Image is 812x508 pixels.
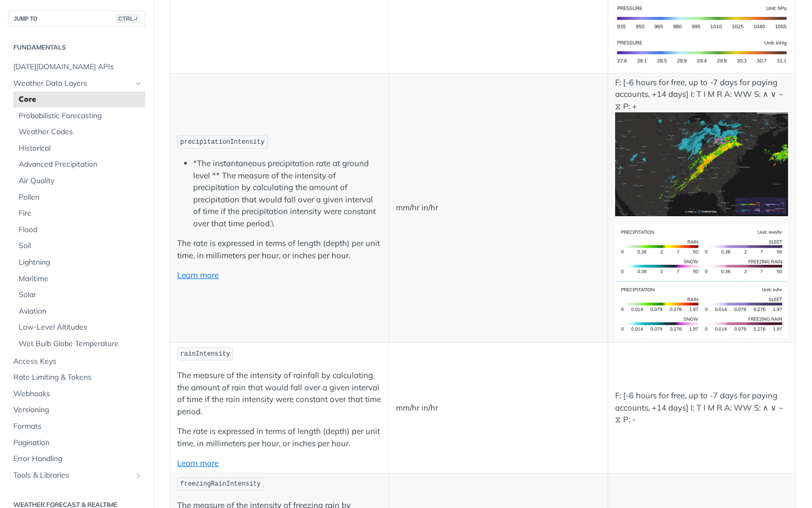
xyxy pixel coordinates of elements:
button: Show subpages for Tools & Libraries [134,471,143,480]
span: Soil [19,241,143,251]
a: Aviation [13,304,145,319]
span: Expand image [615,247,789,257]
a: Wet Bulb Globe Temperature [13,336,145,352]
a: Error Handling [8,451,145,467]
p: The rate is expressed in terms of length (depth) per unit time, in millimeters per hour, or inche... [177,237,382,261]
span: Pollen [19,192,143,203]
span: Access Keys [13,356,143,367]
a: Maritime [13,271,145,287]
p: F: [-6 hours for free, up to -7 days for paying accounts, +14 days] I: T I M R A: WW S: ∧ ∨ ~ ⧖ P: - [615,390,789,426]
span: Flood [19,225,143,235]
a: Historical [13,141,145,157]
p: F: [-6 hours for free, up to -7 days for paying accounts, +14 days] I: T I M R A: WW S: ∧ ∨ ~ ⧖ P: + [615,77,789,217]
a: Formats [8,419,145,435]
span: Low-Level Altitudes [19,322,143,333]
a: Tools & LibrariesShow subpages for Tools & Libraries [8,468,145,484]
span: Webhooks [13,389,143,399]
a: Access Keys [8,354,145,370]
p: mm/hr in/hr [396,202,600,214]
p: mm/hr in/hr [396,402,600,414]
a: Webhooks [8,386,145,402]
span: Expand image [615,12,789,22]
span: Error Handling [13,454,143,464]
a: Lightning [13,255,145,271]
p: The measure of the intensity of rainfall by calculating the amount of rain that would fall over a... [177,370,382,417]
span: CTRL-/ [116,14,139,23]
span: Rate Limiting & Tokens [13,372,143,383]
span: [DATE][DOMAIN_NAME] APIs [13,62,143,72]
span: rainIntensity [180,350,230,358]
a: [DATE][DOMAIN_NAME] APIs [8,59,145,75]
li: *The instantaneous precipitation rate at ground level ** The measure of the intensity of precipit... [193,158,382,230]
a: Advanced Precipitation [13,157,145,173]
span: Pagination [13,438,143,448]
a: Soil [13,238,145,254]
a: Air Quality [13,173,145,189]
a: Fire [13,206,145,222]
span: Versioning [13,405,143,415]
a: Low-Level Altitudes [13,319,145,335]
span: Wet Bulb Globe Temperature [19,339,143,349]
span: Fire [19,208,143,219]
a: Weather Data LayersHide subpages for Weather Data Layers [8,76,145,92]
span: Formats [13,421,143,432]
span: Expand image [615,46,789,56]
a: Learn more [177,458,219,468]
span: Historical [19,143,143,154]
span: Advanced Precipitation [19,159,143,170]
p: The rate is expressed in terms of length (depth) per unit time, in millimeters per hour, or inche... [177,425,382,449]
span: Aviation [19,306,143,317]
a: Probabilistic Forecasting [13,108,145,124]
a: Rate Limiting & Tokens [8,370,145,386]
span: Expand image [615,159,789,169]
span: Weather Codes [19,127,143,137]
span: Maritime [19,274,143,284]
span: Solar [19,290,143,300]
button: JUMP TOCTRL-/ [8,11,145,27]
a: Pollen [13,190,145,206]
a: Solar [13,287,145,303]
span: freezingRainIntensity [180,480,261,488]
span: Weather Data Layers [13,78,131,89]
span: Core [19,94,143,105]
a: Versioning [8,402,145,418]
span: Air Quality [19,176,143,186]
span: precipitationIntensity [180,138,264,146]
span: Lightning [19,257,143,268]
span: Expand image [615,305,789,315]
h2: Fundamentals [8,43,145,52]
span: Tools & Libraries [13,470,131,481]
a: Pagination [8,435,145,451]
a: Core [13,92,145,108]
a: Weather Codes [13,124,145,140]
span: Probabilistic Forecasting [19,111,143,121]
a: Learn more [177,270,219,280]
button: Hide subpages for Weather Data Layers [134,79,143,88]
a: Flood [13,222,145,238]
